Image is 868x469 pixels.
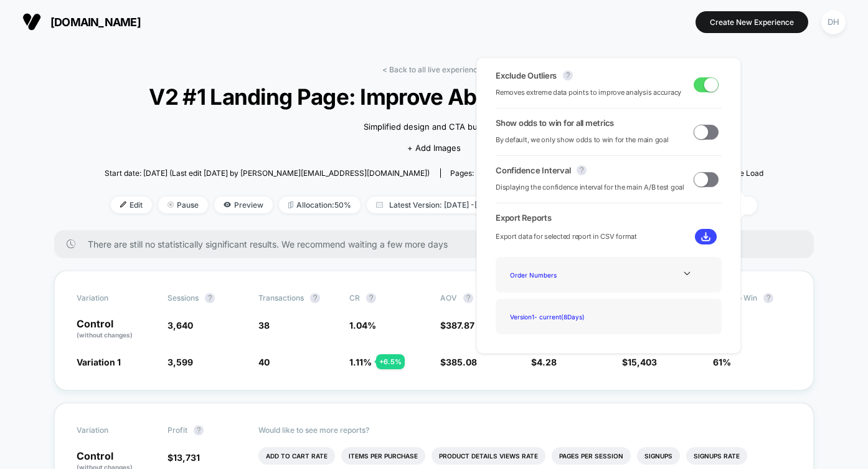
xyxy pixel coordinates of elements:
[50,16,141,29] span: [DOMAIN_NAME]
[505,308,605,325] div: Version 1 - current ( 8 Days)
[158,196,208,213] span: Pause
[349,293,360,302] span: CR
[686,447,747,465] li: Signups Rate
[366,293,376,303] button: ?
[440,320,474,331] span: $
[463,293,473,303] button: ?
[496,231,637,243] span: Export data for selected report in CSV format
[496,165,570,175] span: Confidence Interval
[696,11,808,33] button: Create New Experience
[341,447,425,465] li: Items Per Purchase
[628,357,657,367] span: 15,403
[167,293,199,302] span: Sessions
[173,452,200,463] span: 13,731
[105,168,430,178] span: Start date: [DATE] (Last edit [DATE] by [PERSON_NAME][EMAIL_ADDRESS][DOMAIN_NAME])
[310,293,320,303] button: ?
[763,293,773,303] button: ?
[496,70,557,80] span: Exclude Outliers
[111,196,152,213] span: Edit
[432,447,545,465] li: Product Details Views Rate
[258,293,304,302] span: Transactions
[367,196,522,213] span: Latest Version: [DATE] - [DATE]
[531,357,557,367] span: $
[120,201,126,208] img: edit
[552,447,631,465] li: Pages Per Session
[258,320,270,331] span: 38
[496,118,614,128] span: Show odds to win for all metrics
[450,168,500,178] div: Pages:
[496,87,681,99] span: Removes extreme data points to improve analysis accuracy
[446,357,477,367] span: 385.08
[214,196,273,213] span: Preview
[818,9,849,35] button: DH
[288,201,293,208] img: rebalance
[349,320,376,331] span: 1.04 %
[440,293,457,302] span: AOV
[407,143,461,153] span: + Add Images
[77,293,145,303] span: Variation
[258,447,335,465] li: Add To Cart Rate
[258,425,791,435] p: Would like to see more reports?
[563,70,573,80] button: ?
[364,121,493,133] span: Simplified design and CTA button
[349,357,372,367] span: 1.11 %
[167,320,193,331] span: 3,640
[577,165,587,175] button: ?
[446,320,474,331] span: 387.87
[376,201,383,208] img: calendar
[167,201,174,208] img: end
[167,425,187,435] span: Profit
[167,452,200,463] span: $
[88,239,789,249] span: There are still no statistically significant results. We recommend waiting a few more days
[167,357,193,367] span: 3,599
[496,134,669,146] span: By default, we only show odds to win for the main goal
[821,10,846,34] div: DH
[713,357,731,367] span: 61%
[376,354,405,369] div: + 6.5 %
[279,196,361,213] span: Allocation: 50%
[77,357,121,367] span: Variation 1
[622,357,657,367] span: $
[77,319,155,340] p: Control
[22,12,41,31] img: Visually logo
[194,425,204,435] button: ?
[19,12,144,32] button: [DOMAIN_NAME]
[701,232,710,241] img: download
[205,293,215,303] button: ?
[440,357,477,367] span: $
[77,331,133,339] span: (without changes)
[496,213,722,223] span: Export Reports
[138,84,731,110] span: V2 #1 Landing Page: Improve Above the Fold Section
[382,65,486,74] a: < Back to all live experiences
[637,447,680,465] li: Signups
[77,425,145,435] span: Variation
[496,181,684,193] span: Displaying the confidence interval for the main A/B test goal
[505,266,605,283] div: Order Numbers
[258,357,270,367] span: 40
[537,357,557,367] span: 4.28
